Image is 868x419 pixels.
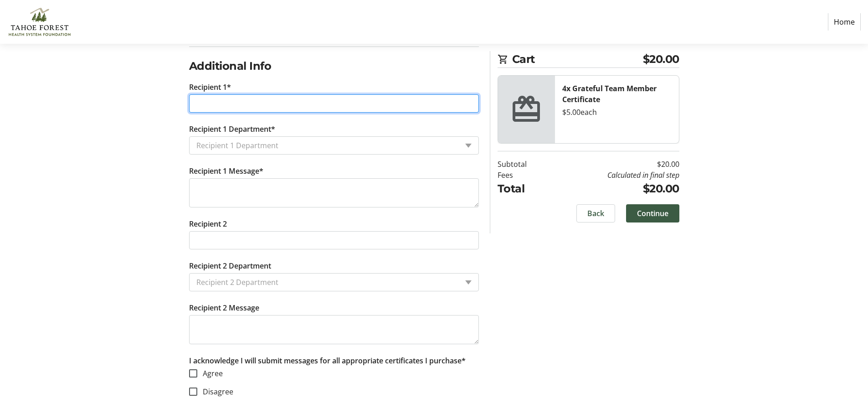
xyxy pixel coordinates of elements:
td: Fees [498,170,550,181]
strong: 4x Grateful Team Member Certificate [562,83,657,104]
p: I acknowledge I will submit messages for all appropriate certificates I purchase* [189,355,479,366]
label: Recipient 2 Department [189,260,271,271]
span: Continue [637,208,668,219]
button: Continue [626,204,679,222]
img: Tahoe Forest Health System Foundation's Logo [7,4,72,40]
span: $20.00 [643,51,679,67]
label: Recipient 2 [189,218,227,229]
label: Agree [197,368,223,379]
a: Home [828,13,861,31]
div: $5.00 each [562,107,672,118]
span: Cart [512,51,643,67]
td: $20.00 [550,181,679,197]
button: Back [576,204,615,222]
td: Subtotal [498,159,550,170]
label: Disagree [197,386,233,397]
td: Total [498,181,550,197]
label: Recipient 1* [189,82,231,93]
label: Recipient 1 Department* [189,124,275,134]
span: Back [587,208,604,219]
h2: Additional Info [189,58,479,74]
td: $20.00 [550,159,679,170]
label: Recipient 1 Message* [189,166,263,176]
label: Recipient 2 Message [189,302,259,313]
td: Calculated in final step [550,170,679,181]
